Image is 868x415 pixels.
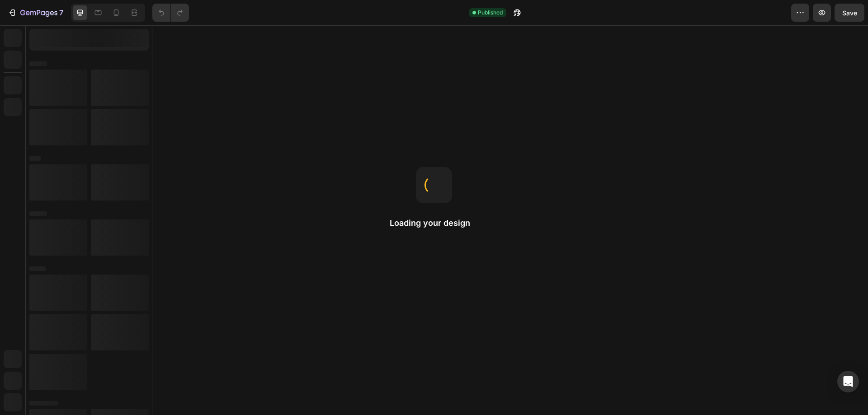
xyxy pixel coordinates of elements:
[59,7,63,18] p: 7
[837,371,859,392] div: Open Intercom Messenger
[4,4,67,22] button: 7
[152,4,189,22] div: Undo/Redo
[835,4,864,22] button: Save
[478,9,503,17] span: Published
[390,218,478,228] h2: Loading your design
[842,9,857,17] span: Save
